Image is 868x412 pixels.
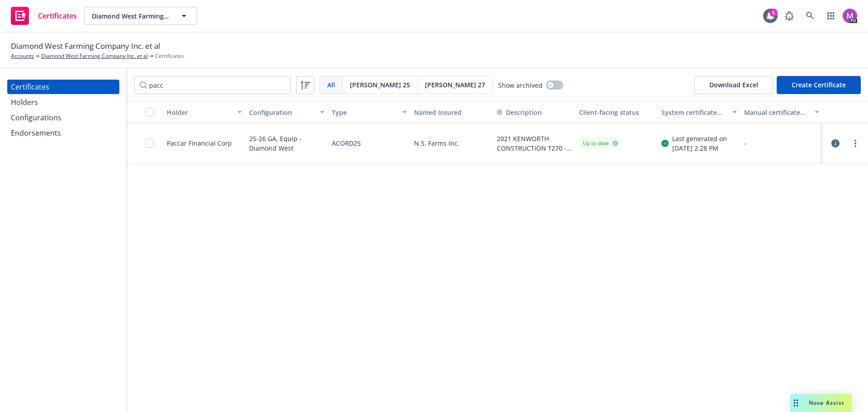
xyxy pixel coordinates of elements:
a: Report a Bug [780,7,798,25]
div: Drag to move [790,394,802,412]
div: System certificate last generated [661,108,726,117]
a: Diamond West Farming Company Inc. et al [41,52,148,60]
button: Diamond West Farming Company Inc. et al [84,7,197,25]
div: N.S. Farms Inc. [410,123,493,164]
input: Filter by keyword [134,76,291,94]
a: Endorsements [7,126,119,140]
div: 25-26 GA, Equip - Diamond West [249,128,324,158]
button: 2021 KENWORTH CONSTRUCTION T270 - [US_VEHICLE_IDENTIFICATION_NUMBER]. Paccar Financial Corp is li... [497,134,572,153]
a: Switch app [822,7,840,25]
span: Show archived [498,81,542,90]
a: Search [801,7,819,25]
div: Client-facing status [579,108,654,117]
a: Certificates [7,3,80,28]
button: Holder [163,101,245,123]
span: [PERSON_NAME] 25 [350,80,410,90]
button: Download Excel [694,76,773,94]
button: System certificate last generated [658,101,740,123]
div: Paccar Financial Corp [167,138,232,148]
span: Certificates [38,12,77,19]
input: Toggle Row Selected [145,139,154,148]
div: Last generated on [672,134,727,143]
a: Configurations [7,110,119,125]
div: - [744,138,819,148]
a: Holders [7,95,119,109]
div: Configuration [249,108,314,117]
span: Diamond West Farming Company Inc. et al [11,40,160,52]
span: Diamond West Farming Company Inc. et al [92,11,170,21]
a: Accounts [11,52,34,60]
div: [DATE] 2:28 PM [672,143,727,153]
div: ACORD25 [332,128,361,158]
div: Type [332,108,397,117]
div: Up to date [583,139,618,147]
button: Type [328,101,410,123]
button: Manual certificate last generated [741,101,823,123]
div: 6 [769,9,778,17]
span: All [327,80,335,90]
button: Description [497,108,542,117]
span: Nova Assist [809,399,844,407]
span: Certificates [155,52,184,60]
a: more [850,138,861,149]
input: Select all [145,108,154,117]
img: photo [843,9,857,23]
div: Holder [167,108,232,117]
div: Holders [11,95,38,109]
button: Create Certificate [777,76,861,94]
span: [PERSON_NAME] 27 [425,80,485,90]
div: Certificates [11,80,49,94]
button: Client-facing status [576,101,658,123]
div: Configurations [11,110,61,125]
div: Endorsements [11,126,61,140]
button: Nova Assist [790,394,852,412]
div: Manual certificate last generated [744,108,809,117]
button: Named Insured [410,101,493,123]
div: Named Insured [414,108,489,117]
button: Configuration [245,101,328,123]
a: Certificates [7,80,119,94]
